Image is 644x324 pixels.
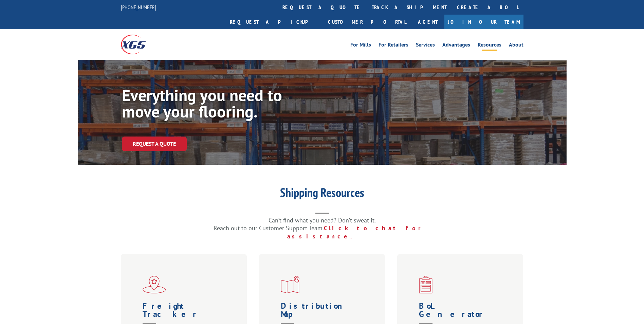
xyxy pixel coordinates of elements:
a: Join Our Team [444,15,523,29]
a: For Retailers [379,42,408,50]
a: Advantages [442,42,470,50]
a: [PHONE_NUMBER] [121,4,156,11]
a: Agent [411,15,444,29]
a: Services [416,42,435,50]
h1: Shipping Resources [186,186,458,202]
img: xgs-icon-bo-l-generator-red [419,276,433,293]
a: Customer Portal [323,15,411,29]
img: xgs-icon-distribution-map-red [281,276,299,293]
a: Request a pickup [225,15,323,29]
a: About [509,42,523,50]
h1: Everything you need to move your flooring. [122,87,326,123]
p: Can’t find what you need? Don’t sweat it. Reach out to our Customer Support Team. [186,216,458,240]
img: xgs-icon-flagship-distribution-model-red [143,276,166,293]
a: For Mills [350,42,371,50]
a: Request a Quote [122,137,187,151]
a: Click to chat for assistance. [287,224,430,240]
a: Resources [478,42,501,50]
